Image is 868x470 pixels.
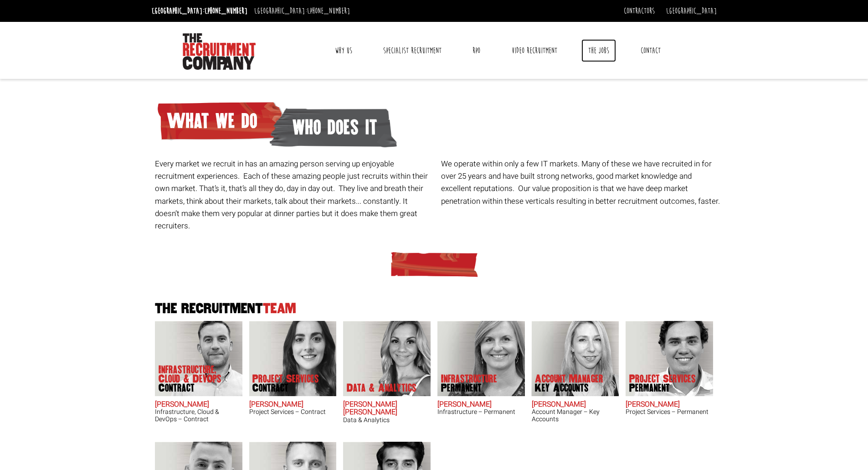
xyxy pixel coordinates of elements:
a: Specialist Recruitment [376,39,448,62]
p: Account Manager [535,374,603,393]
a: Contractors [624,6,655,16]
span: Permanent [441,383,497,393]
img: The Recruitment Company [183,33,256,70]
p: We operate within only a few IT markets. Many of these we have recruited in for over 25 years and... [441,158,720,207]
h2: [PERSON_NAME] [532,401,619,409]
h2: [PERSON_NAME] [PERSON_NAME] [343,401,431,417]
p: Infrastructure [441,374,497,393]
a: Video Recruitment [505,39,564,62]
h3: Project Services – Contract [249,408,337,415]
p: Project Services [252,374,319,393]
img: Claire Sheerin does Project Services Contract [249,321,336,396]
h2: The Recruitment [152,302,717,316]
a: RPO [466,39,487,62]
img: Sam McKay does Project Services Permanent [626,321,713,396]
span: . [718,196,720,207]
p: Project Services [629,374,696,393]
a: [GEOGRAPHIC_DATA] [666,6,717,16]
img: Adam Eshet does Infrastructure, Cloud & DevOps Contract [155,321,242,396]
h3: Infrastructure, Cloud & DevOps – Contract [155,408,242,423]
li: [GEOGRAPHIC_DATA]: [252,4,352,18]
a: Contact [634,39,668,62]
span: Contract [252,383,319,393]
img: Frankie Gaffney's our Account Manager Key Accounts [531,321,619,396]
a: [PHONE_NUMBER] [307,6,350,16]
img: Anna-Maria Julie does Data & Analytics [343,321,431,396]
p: Every market we recruit in has an amazing person serving up enjoyable recruitment experiences. Ea... [155,158,434,232]
h3: Project Services – Permanent [626,408,713,415]
a: The Jobs [581,39,616,62]
h2: [PERSON_NAME] [249,401,337,409]
h3: Data & Analytics [343,417,431,424]
span: Team [263,301,296,316]
li: [GEOGRAPHIC_DATA]: [149,4,250,18]
h2: [PERSON_NAME] [437,401,525,409]
p: Infrastructure, Cloud & DevOps [159,365,231,393]
p: Data & Analytics [347,383,416,393]
a: [PHONE_NUMBER] [205,6,247,16]
span: Permanent [629,383,696,393]
h3: Infrastructure – Permanent [437,408,525,415]
h2: [PERSON_NAME] [626,401,713,409]
img: Amanda Evans's Our Infrastructure Permanent [437,321,525,396]
h3: Account Manager – Key Accounts [532,408,619,423]
a: Why Us [328,39,359,62]
span: Contract [159,383,231,393]
span: Key Accounts [535,383,603,393]
h2: [PERSON_NAME] [155,401,242,409]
